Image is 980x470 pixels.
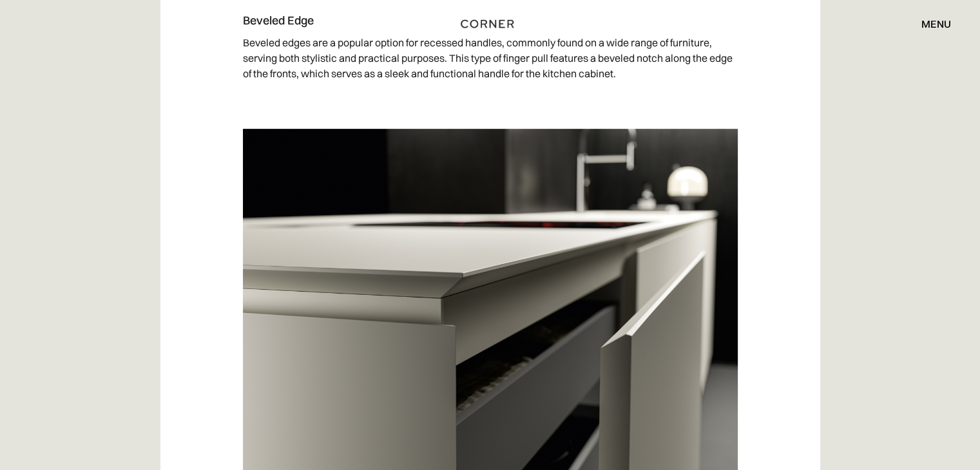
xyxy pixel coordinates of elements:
p: Beveled edges are a popular option for recessed handles, commonly found on a wide range of furnit... [243,28,738,88]
div: menu [921,19,951,29]
a: home [455,15,526,32]
p: ‍ [243,88,738,116]
div: menu [908,13,951,35]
